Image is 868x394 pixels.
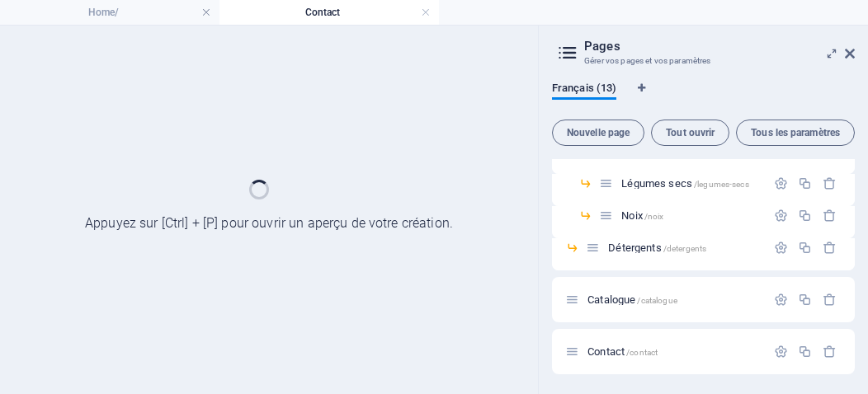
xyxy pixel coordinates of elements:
[774,293,788,307] div: Paramètres
[583,294,766,305] div: Catalogue/catalogue
[823,241,837,255] div: Supprimer
[798,293,812,307] div: Dupliquer
[621,209,663,222] span: Cliquez pour ouvrir la page.
[587,293,677,306] span: Cliquez pour ouvrir la page.
[637,296,677,305] span: /catalogue
[736,120,855,146] button: Tous les paramètres
[584,54,822,68] h3: Gérer vos pages et vos paramètres
[583,346,766,357] div: Contact/contact
[663,244,707,253] span: /detergents
[823,345,837,359] div: Supprimer
[626,348,658,357] span: /contact
[798,209,812,223] div: Dupliquer
[651,120,729,146] button: Tout ouvrir
[694,180,749,189] span: /legumes-secs
[743,128,847,138] span: Tous les paramètres
[552,78,616,101] span: Français (13)
[584,39,855,54] h2: Pages
[616,210,766,221] div: Noix/noix
[608,242,706,254] span: Cliquez pour ouvrir la page.
[823,293,837,307] div: Supprimer
[644,212,664,221] span: /noix
[621,177,748,190] span: Cliquez pour ouvrir la page.
[774,176,788,190] div: Paramètres
[552,82,855,113] div: Onglets langues
[774,345,788,359] div: Paramètres
[552,120,644,146] button: Nouvelle page
[798,241,812,255] div: Dupliquer
[798,176,812,190] div: Dupliquer
[658,128,722,138] span: Tout ouvrir
[219,3,439,21] h4: Contact
[798,345,812,359] div: Dupliquer
[587,345,658,358] span: Contact
[616,178,766,189] div: Légumes secs/legumes-secs
[559,128,637,138] span: Nouvelle page
[823,176,837,190] div: Supprimer
[823,209,837,223] div: Supprimer
[603,242,766,253] div: Détergents/detergents
[774,209,788,223] div: Paramètres
[774,241,788,255] div: Paramètres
